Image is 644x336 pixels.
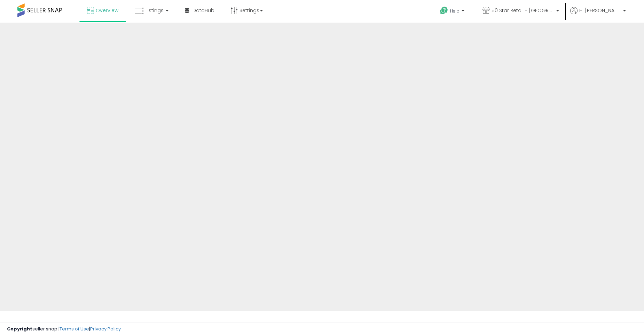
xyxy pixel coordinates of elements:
span: DataHub [193,7,214,14]
i: Get Help [440,6,448,15]
span: Listings [146,7,164,14]
span: Help [450,8,460,14]
span: Overview [96,7,118,14]
span: 50 Star Retail - [GEOGRAPHIC_DATA] [492,7,554,14]
a: Hi [PERSON_NAME] [570,7,626,23]
a: Help [434,1,471,23]
span: Hi [PERSON_NAME] [579,7,621,14]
